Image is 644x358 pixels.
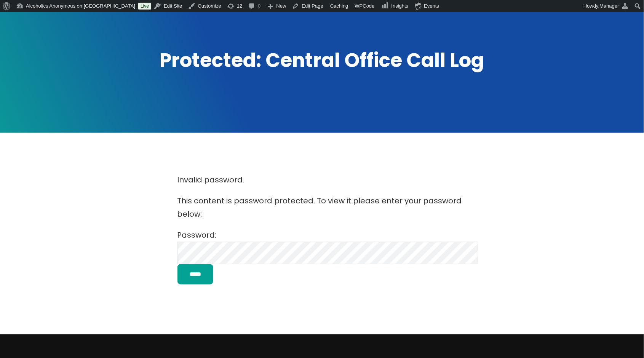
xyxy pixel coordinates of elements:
[392,3,409,9] span: Insights
[56,47,589,74] h1: Protected: Central Office Call Log
[177,242,478,264] input: Password:
[177,173,467,187] p: Invalid password.
[138,3,151,10] a: Live
[600,3,619,9] span: Manager
[177,194,467,221] p: This content is password protected. To view it please enter your password below:
[177,230,478,258] label: Password:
